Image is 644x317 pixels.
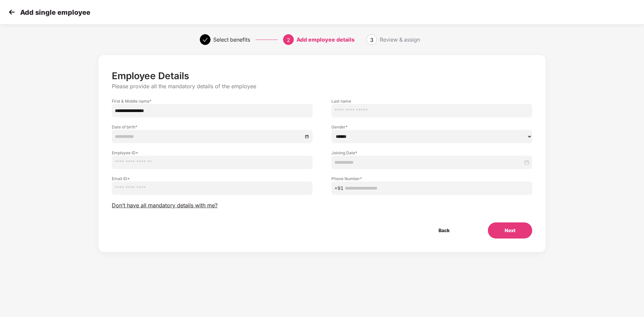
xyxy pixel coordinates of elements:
[112,150,313,156] label: Employee ID
[380,34,420,45] div: Review & assign
[488,222,532,239] button: Next
[422,222,466,239] button: Back
[331,124,532,130] label: Gender
[331,98,532,104] label: Last name
[20,8,90,16] p: Add single employee
[296,34,355,45] div: Add employee details
[112,124,313,130] label: Date of birth
[112,70,532,82] p: Employee Details
[202,37,208,43] span: check
[213,34,250,45] div: Select benefits
[112,176,313,181] label: Email ID
[7,7,17,17] img: svg+xml;base64,PHN2ZyB4bWxucz0iaHR0cDovL3d3dy53My5vcmcvMjAwMC9zdmciIHdpZHRoPSIzMCIgaGVpZ2h0PSIzMC...
[331,176,532,181] label: Phone Number
[112,202,218,209] span: Don’t have all mandatory details with me?
[334,184,343,192] span: +91
[370,37,373,43] span: 3
[287,37,290,43] span: 2
[331,150,532,156] label: Joining Date
[112,98,313,104] label: First & Middle name
[112,83,532,90] p: Please provide all the mandatory details of the employee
